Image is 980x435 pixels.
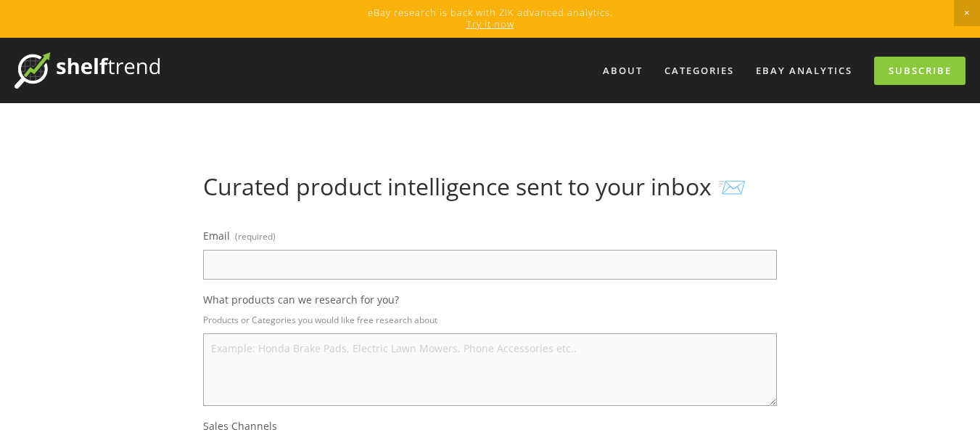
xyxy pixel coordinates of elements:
span: Email [203,229,230,243]
p: Products or Categories you would like free research about [203,309,777,330]
span: What products can we research for you? [203,293,399,306]
a: Subscribe [874,57,965,85]
a: About [593,59,652,83]
a: eBay Analytics [746,59,862,83]
h1: Curated product intelligence sent to your inbox 📨 [203,173,777,200]
span: (required) [235,226,276,247]
span: Sales Channels [203,419,277,433]
img: ShelfTrend [15,52,160,89]
div: Categories [655,59,744,83]
a: Try it now [466,17,514,31]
